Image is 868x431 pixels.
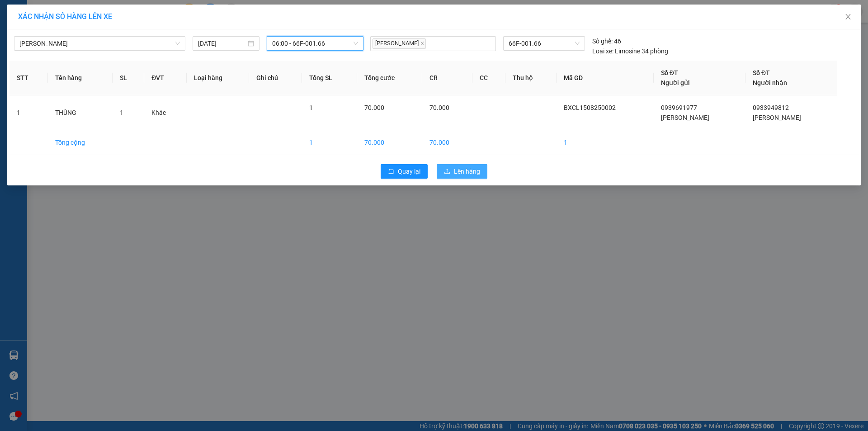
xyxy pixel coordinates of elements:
span: [PERSON_NAME] [753,114,801,121]
button: rollbackQuay lại [381,164,428,179]
span: Số ĐT [661,69,678,76]
span: 0933949812 [753,104,789,111]
div: [PERSON_NAME] [8,29,80,40]
span: Quay lại [398,166,420,176]
span: [PERSON_NAME] [373,38,426,49]
button: uploadLên hàng [437,164,487,179]
th: STT [9,61,48,95]
td: 1 [9,95,48,130]
div: 70.000 [7,58,81,69]
div: [GEOGRAPHIC_DATA] [86,8,178,28]
span: upload [444,168,450,175]
th: CC [472,61,505,95]
span: Số ĐT [753,69,770,76]
span: BXCL1508250002 [564,104,616,111]
th: Mã GD [557,61,654,95]
th: Tên hàng [48,61,113,95]
th: SL [113,61,144,95]
span: Nhận: [86,8,108,17]
span: close [844,13,852,20]
input: 15/08/2025 [198,38,246,48]
span: Người nhận [753,79,787,86]
span: 0939691977 [661,104,697,111]
button: Close [835,5,861,30]
div: [PERSON_NAME] [86,28,178,39]
td: Khác [144,95,187,130]
span: Gửi: [8,9,22,18]
td: Tổng cộng [48,130,113,155]
td: 70.000 [422,130,472,155]
span: Người gửi [661,79,690,86]
th: CR [422,61,472,95]
th: Tổng cước [357,61,423,95]
span: 1 [120,109,123,116]
div: 46 [592,36,621,46]
span: Số ghế: [592,36,613,46]
span: [PERSON_NAME] [661,114,709,121]
th: Tổng SL [302,61,357,95]
th: Thu hộ [505,61,557,95]
div: Limosine 34 phòng [592,46,668,56]
span: 1 [309,104,313,111]
td: THÙNG [48,95,113,130]
span: XÁC NHẬN SỐ HÀNG LÊN XE [18,12,112,21]
th: ĐVT [144,61,187,95]
span: 66F-001.66 [509,37,579,50]
td: 1 [302,130,357,155]
th: Ghi chú [249,61,302,95]
div: BX [PERSON_NAME] [8,8,80,29]
span: rollback [388,168,394,175]
th: Loại hàng [187,61,250,95]
td: 1 [557,130,654,155]
span: close [420,41,425,46]
td: 70.000 [357,130,423,155]
span: Loại xe: [592,46,613,56]
div: 0933949812 [86,39,178,52]
span: 70.000 [429,104,449,111]
span: Cao Lãnh - Hồ Chí Minh [19,37,180,50]
span: Lên hàng [454,166,480,176]
span: 70.000 [364,104,384,111]
div: 0939691977 [8,40,80,53]
span: 06:00 - 66F-001.66 [272,37,358,50]
span: Đã thu : [7,59,34,69]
